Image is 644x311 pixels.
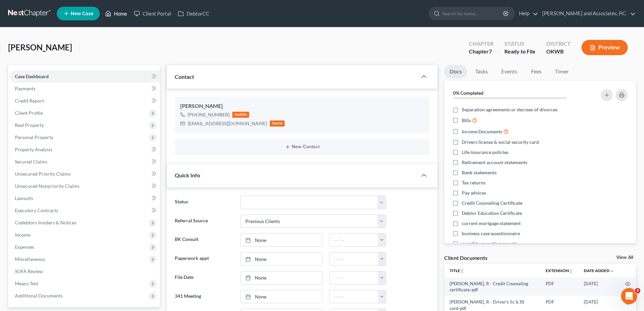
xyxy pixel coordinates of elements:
[444,277,540,296] td: [PERSON_NAME], R - Credit Counseling certificate-pdf
[462,106,557,113] span: Separation agreements or decrees of divorces
[9,192,160,204] a: Lawsuits
[330,252,378,265] input: -- : --
[330,234,378,246] input: -- : --
[539,7,636,20] a: [PERSON_NAME] and Associates, P.C.
[525,65,547,78] a: Fees
[15,220,76,225] span: Codebtors Insiders & Notices
[462,200,522,206] span: Credit Counseling Certificate
[9,168,160,180] a: Unsecured Priority Claims
[188,120,267,127] div: [EMAIL_ADDRESS][DOMAIN_NAME]
[462,117,471,124] span: Bills
[171,252,237,266] label: Paperwork appt
[444,254,487,261] div: Client Documents
[15,183,79,189] span: Unsecured Nonpriority Claims
[15,293,63,298] span: Additional Documents
[241,271,322,284] a: None
[462,139,539,146] span: Drivers license & social security card
[102,7,130,20] a: Home
[460,269,464,273] i: unfold_more
[496,65,523,78] a: Events
[540,277,578,296] td: PDF
[15,207,58,213] span: Executory Contracts
[462,169,497,176] span: Bank statements
[15,110,43,116] span: Client Profile
[9,83,160,95] a: Payments
[171,215,237,228] label: Referral Source
[9,70,160,83] a: Case Dashboard
[171,290,237,304] label: 341 Meeting
[450,268,464,273] a: Titleunfold_more
[584,268,614,273] a: Date Added expand_more
[516,7,538,20] a: Help
[15,256,45,262] span: Miscellaneous
[462,240,517,247] span: monthly operating reports
[71,11,93,16] span: New Case
[15,159,47,164] span: Secured Claims
[8,42,72,52] span: [PERSON_NAME]
[15,86,35,91] span: Payments
[462,149,508,156] span: Life insurance policies
[171,271,237,285] label: File Date
[621,288,637,304] iframe: Intercom live chat
[15,195,33,201] span: Lawsuits
[175,73,194,80] span: Contact
[453,90,483,96] strong: 0% Completed
[330,290,378,303] input: -- : --
[462,210,522,217] span: Debtor Education Certificate
[442,7,504,20] input: Search by name...
[444,65,467,78] a: Docs
[635,288,640,293] span: 3
[15,134,53,140] span: Personal Property
[270,120,285,127] div: home
[546,48,571,55] div: OKWB
[462,128,502,135] span: Income Documents
[9,204,160,217] a: Executory Contracts
[180,144,424,150] button: New Contact
[241,290,322,303] a: None
[462,179,485,186] span: Tax returns
[15,98,44,104] span: Credit Report
[581,40,628,55] button: Preview
[241,234,322,246] a: None
[330,271,378,284] input: -- : --
[578,277,620,296] td: [DATE]
[546,268,573,273] a: Extensionunfold_more
[9,265,160,277] a: SOFA Review
[15,73,49,79] span: Case Dashboard
[15,122,44,128] span: Real Property
[546,40,571,48] div: District
[9,95,160,107] a: Credit Report
[174,7,213,20] a: DebtorCC
[15,171,71,177] span: Unsecured Priority Claims
[180,102,424,110] div: [PERSON_NAME]
[130,7,174,20] a: Client Portal
[489,48,492,54] span: 7
[462,159,527,166] span: Retirement account statements
[9,156,160,168] a: Secured Claims
[9,180,160,192] a: Unsecured Nonpriority Claims
[569,269,573,273] i: unfold_more
[462,230,520,237] span: business case questionnaire
[462,220,521,227] span: current mortgage statement
[470,65,493,78] a: Tasks
[15,244,34,250] span: Expenses
[171,196,237,209] label: Status
[15,232,30,238] span: Income
[469,40,494,48] div: Chapter
[504,40,535,48] div: Status
[616,255,633,260] a: View All
[504,48,535,55] div: Ready to File
[15,147,52,152] span: Property Analysis
[15,281,38,286] span: Means Test
[9,143,160,156] a: Property Analysis
[550,65,574,78] a: Timer
[469,48,494,55] div: Chapter
[610,269,614,273] i: expand_more
[188,111,230,118] div: [PHONE_NUMBER]
[232,112,249,118] div: mobile
[241,252,322,265] a: None
[171,233,237,247] label: BK Consult
[462,190,486,196] span: Pay advices
[175,172,200,178] span: Quick Info
[15,268,43,274] span: SOFA Review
